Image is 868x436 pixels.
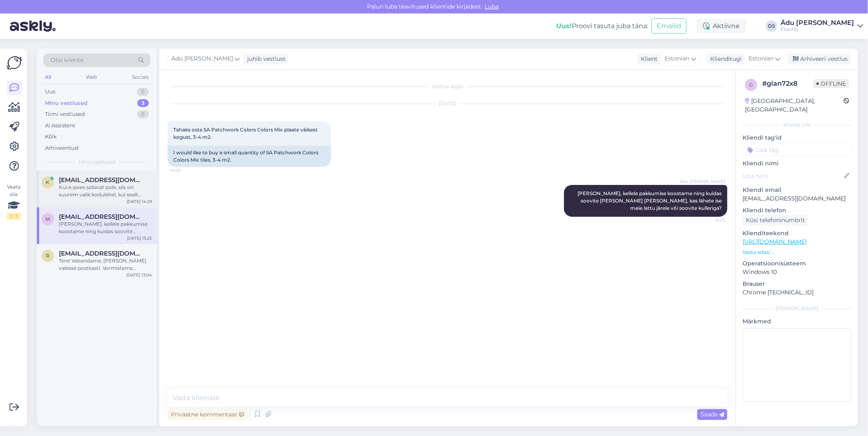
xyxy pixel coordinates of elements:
span: martulm@outlook.com [59,213,144,220]
p: Kliendi telefon [743,206,852,215]
div: Küsi telefoninumbrit [743,215,808,226]
span: Estonian [664,54,689,63]
span: radurander@gmail.com [59,250,144,257]
span: Minu vestlused [78,158,115,166]
div: 3 [137,99,149,107]
div: Web [85,72,99,82]
div: Tere! Vabandame, [PERSON_NAME] valesse postkasti. Vormistame tellimuseks ning edastame [PERSON_NA... [59,257,152,272]
div: DS [766,20,777,32]
input: Lisa nimi [743,171,842,180]
span: 14:58 [170,167,201,174]
div: juhib vestlust [244,55,286,63]
span: kristiine17041995@gmail.com [59,176,144,184]
div: AI Assistent [45,122,75,130]
div: [DATE] 13:04 [126,272,152,278]
div: Kliendi info [743,121,852,129]
p: Chrome [TECHNICAL_ID] [743,288,852,297]
div: Floorin [781,26,854,33]
div: Arhiveeritud [45,144,78,152]
span: m [46,216,50,222]
div: Socials [130,72,150,82]
span: Saada [700,411,724,418]
span: [PERSON_NAME], kellele pakkumise koostame ning kuidas soovite [PERSON_NAME] [PERSON_NAME], kas lä... [577,190,723,211]
div: 0 [137,110,149,118]
p: Märkmed [743,317,852,326]
div: I would like to buy a small quantity of SA Patchwork Colors Colors Mix tiles, 3-4 m2. [168,146,331,167]
div: Kõik [45,133,57,141]
span: Tahaks osta SA Patchwork Colors Colors Mix plaate väikest kogust, 3-4 m2. [173,127,319,140]
div: [GEOGRAPHIC_DATA], [GEOGRAPHIC_DATA] [745,97,843,114]
div: [PERSON_NAME], kellele pakkumise koostame ning kuidas soovite [PERSON_NAME] [PERSON_NAME], kas lä... [59,220,152,235]
div: Klient [638,55,658,63]
div: Proovi tasuta juba täna: [556,21,648,31]
div: Kui e-poes sobivat pole, siis on suurem valik kodulehel, kui sealt midagi silma jääb, siis [PERSO... [59,184,152,198]
div: All [43,72,53,82]
div: Arhiveeri vestlus [788,53,851,65]
div: Vaata siia [7,183,21,220]
p: [EMAIL_ADDRESS][DOMAIN_NAME] [743,194,852,203]
div: Privaatne kommentaar [168,409,247,420]
p: Brauser [743,280,852,288]
p: Operatsioonisüsteem [743,259,852,268]
div: Aktiivne [696,19,746,33]
span: Offline [813,79,849,88]
div: [DATE] 14:29 [127,198,152,205]
span: 15:25 [694,217,725,223]
div: Klienditugi [707,55,742,63]
div: Ädu [PERSON_NAME] [781,20,854,26]
p: Kliendi email [743,186,852,194]
div: 0 [137,88,149,96]
span: Otsi kliente [51,56,83,65]
button: Emailid [651,18,687,34]
div: [DATE] [168,100,727,107]
span: Luba [482,3,501,10]
img: Askly Logo [7,55,22,71]
a: [URL][DOMAIN_NAME] [743,238,807,245]
p: Kliendi tag'id [743,133,852,142]
p: Windows 10 [743,268,852,276]
div: Vestlus algas [168,83,727,90]
div: [DATE] 15:25 [127,235,152,241]
span: Ädu [PERSON_NAME] [171,54,233,63]
p: Klienditeekond [743,229,852,238]
p: Kliendi nimi [743,159,852,168]
input: Lisa tag [743,144,852,156]
span: Estonian [749,54,774,63]
div: 2 / 3 [7,213,21,220]
span: r [46,253,50,259]
span: g [749,82,753,88]
div: # glan72x8 [762,79,813,89]
span: k [46,179,50,185]
span: Ädu [PERSON_NAME] [680,178,725,185]
div: [PERSON_NAME] [743,305,852,312]
a: Ädu [PERSON_NAME]Floorin [781,20,863,33]
div: Minu vestlused [45,99,87,107]
div: Uus [45,88,55,96]
div: Tiimi vestlused [45,110,85,118]
b: Uus! [556,22,572,30]
p: Vaata edasi ... [743,249,852,256]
